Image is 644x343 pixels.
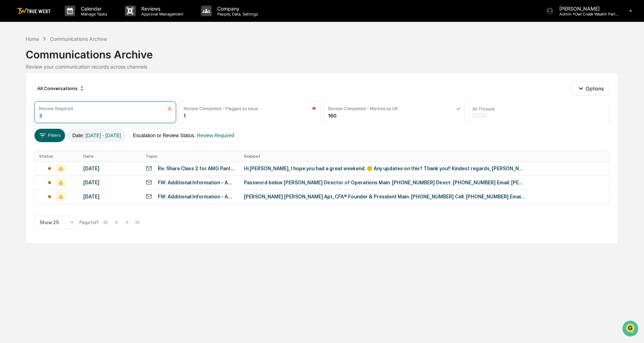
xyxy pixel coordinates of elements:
[83,194,137,199] div: [DATE]
[554,6,619,12] p: [PERSON_NAME]
[15,53,27,66] img: 8933085812038_c878075ebb4cc5468115_72.jpg
[456,106,461,111] img: icon
[26,36,39,42] div: Home
[17,8,51,14] img: logo
[7,53,20,66] img: 1746055101610-c473b297-6a78-478c-a979-82029cc54cd1
[79,151,141,161] th: Date
[158,166,236,171] div: Re: Share Class 2 for AMG Pantheon Fund
[62,95,77,101] span: [DATE]
[79,220,99,225] div: Page 1 of 1
[622,320,640,339] iframe: Open customer support
[136,6,187,12] p: Reviews
[70,155,85,160] span: Pylon
[7,78,47,83] div: Past conversations
[85,133,121,138] span: [DATE] - [DATE]
[109,76,128,85] button: See all
[58,95,61,101] span: •
[51,125,57,131] div: 🗄️
[212,12,262,17] p: People, Data, Settings
[50,155,85,160] a: Powered byPylon
[128,129,239,142] button: Escalation or Review Status:Review Required
[167,106,172,111] img: icon
[34,83,88,94] div: All Conversations
[83,180,137,185] div: [DATE]
[68,129,125,142] button: Date:[DATE] - [DATE]
[183,113,186,119] div: 1
[7,89,18,100] img: Sigrid Alegria
[39,113,42,119] div: 3
[22,95,57,101] span: [PERSON_NAME]
[554,12,619,17] p: Admin • Owl Creek Wealth Partners
[14,125,45,132] span: Preclearance
[7,14,128,26] p: How can we help?
[4,122,48,134] a: 🖐️Preclearance
[328,106,398,111] div: Review Completed - Marked as OK
[197,133,234,138] span: Review Required
[120,56,128,64] button: Start new chat
[4,135,47,148] a: 🔎Data Lookup
[240,151,609,161] th: Snippet
[32,61,97,66] div: We're available if you need us!
[34,129,65,142] button: Filters
[58,125,87,132] span: Attestations
[48,122,90,134] a: 🗄️Attestations
[75,12,111,17] p: Manage Tasks
[75,6,111,12] p: Calendar
[244,194,525,199] div: [PERSON_NAME] [PERSON_NAME] Apt, CFA® Founder & President Main: [PHONE_NUMBER] Cell: [PHONE_NUMBE...
[14,138,44,145] span: Data Lookup
[328,113,336,119] div: 160
[7,139,13,144] div: 🔎
[183,106,258,111] div: Review Completed - Flagged as Issue
[39,106,73,111] div: Review Required
[472,106,495,112] div: All Threads
[244,166,525,171] div: Hi [PERSON_NAME], I hope you had a great weekend. 🙂 Any updates on this? Thank you!! Kindest rega...
[50,36,107,42] div: Communications Archive
[35,151,79,161] th: Status
[312,106,316,111] img: icon
[26,64,618,70] div: Review your communication records across channels
[32,53,115,61] div: Start new chat
[7,125,13,131] div: 🖐️
[141,151,240,161] th: Topic
[158,180,236,185] div: FW: Additional Information - AQR TA Delphi Plus Fund, LLC
[83,166,137,171] div: [DATE]
[136,12,187,17] p: Approval Management
[158,194,236,199] div: FW: Additional Information - AQR TA Delphi Plus Fund, LLC
[212,6,262,12] p: Company
[571,81,609,95] button: Options
[244,180,525,185] div: Password below [PERSON_NAME] Director of Operations Main: [PHONE_NUMBER] Direct: [PHONE_NUMBER] E...
[26,43,618,61] div: Communications Archive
